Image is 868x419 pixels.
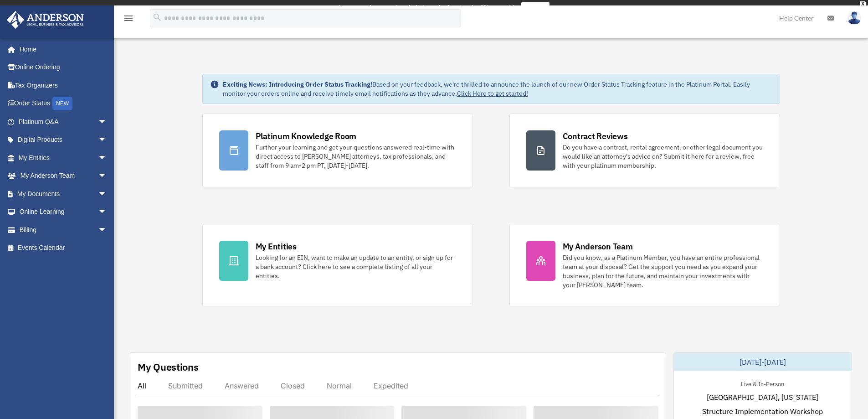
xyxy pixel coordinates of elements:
[202,224,473,306] a: My Entities Looking for an EIN, want to make an update to an entity, or sign up for a bank accoun...
[225,381,259,390] div: Answered
[6,149,121,167] a: My Entitiesarrow_drop_down
[6,40,116,58] a: Home
[674,353,852,371] div: [DATE]-[DATE]
[98,131,116,150] span: arrow_drop_down
[521,2,550,13] a: survey
[281,381,305,390] div: Closed
[563,143,763,170] div: Do you have a contract, rental agreement, or other legal document you would like an attorney's ad...
[4,11,87,29] img: Anderson Advisors Platinum Portal
[509,114,780,187] a: Contract Reviews Do you have a contract, rental agreement, or other legal document you would like...
[702,406,823,417] span: Structure Implementation Workshop
[6,76,121,94] a: Tax Organizers
[374,381,408,390] div: Expedited
[6,131,121,149] a: Digital Productsarrow_drop_down
[256,253,456,280] div: Looking for an EIN, want to make an update to an entity, or sign up for a bank account? Click her...
[707,392,818,403] span: [GEOGRAPHIC_DATA], [US_STATE]
[256,130,357,142] div: Platinum Knowledge Room
[138,381,146,390] div: All
[563,253,763,290] div: Did you know, as a Platinum Member, you have an entire professional team at your disposal? Get th...
[6,167,121,185] a: My Anderson Teamarrow_drop_down
[256,241,297,252] div: My Entities
[168,381,203,390] div: Submitted
[98,203,116,222] span: arrow_drop_down
[138,360,199,374] div: My Questions
[6,203,121,221] a: Online Learningarrow_drop_down
[223,80,372,88] strong: Exciting News: Introducing Order Status Tracking!
[847,11,861,25] img: User Pic
[98,149,116,167] span: arrow_drop_down
[202,114,473,187] a: Platinum Knowledge Room Further your learning and get your questions answered real-time with dire...
[563,241,633,252] div: My Anderson Team
[6,113,121,131] a: Platinum Q&Aarrow_drop_down
[6,94,121,113] a: Order StatusNEW
[98,221,116,239] span: arrow_drop_down
[52,97,72,110] div: NEW
[98,113,116,131] span: arrow_drop_down
[860,1,866,7] div: close
[6,221,121,239] a: Billingarrow_drop_down
[223,80,772,98] div: Based on your feedback, we're thrilled to announce the launch of our new Order Status Tracking fe...
[509,224,780,306] a: My Anderson Team Did you know, as a Platinum Member, you have an entire professional team at your...
[318,2,518,13] div: Get a chance to win 6 months of Platinum for free just by filling out this
[734,378,791,388] div: Live & In-Person
[6,58,121,77] a: Online Ordering
[256,143,456,170] div: Further your learning and get your questions answered real-time with direct access to [PERSON_NAM...
[152,12,162,22] i: search
[6,239,121,257] a: Events Calendar
[98,185,116,203] span: arrow_drop_down
[123,13,134,24] i: menu
[327,381,352,390] div: Normal
[98,167,116,186] span: arrow_drop_down
[457,89,528,98] a: Click Here to get started!
[6,185,121,203] a: My Documentsarrow_drop_down
[123,16,134,24] a: menu
[563,130,628,142] div: Contract Reviews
